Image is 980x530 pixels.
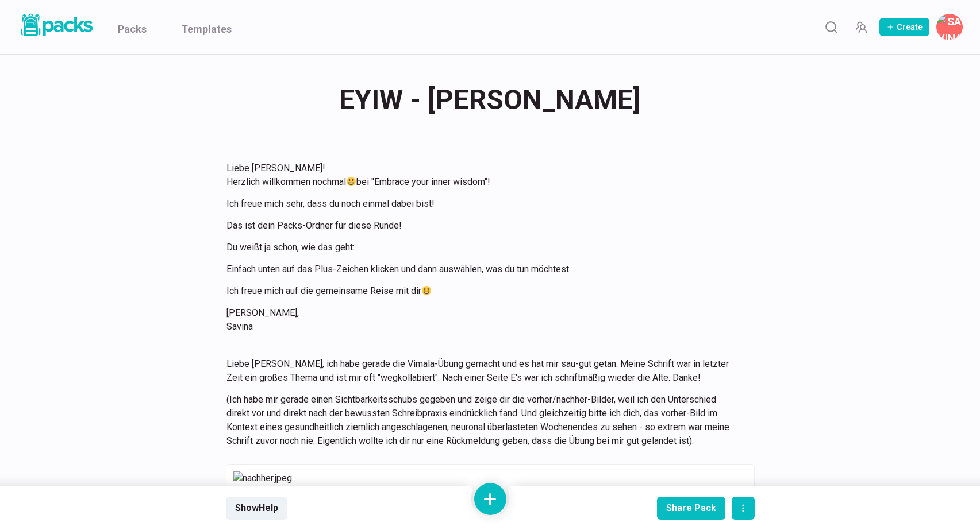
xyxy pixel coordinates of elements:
[879,18,929,36] button: Create Pack
[17,11,95,42] a: Packs logo
[226,161,740,189] p: Liebe [PERSON_NAME]! Herzlich willkommen nochmal bei "Embrace your inner wisdom"!
[666,502,716,513] div: Share Pack
[732,497,755,520] button: actions
[226,241,740,254] p: Du weißt ja schon, wie das geht:
[226,197,740,211] p: Ich freue mich sehr, dass du noch einmal dabei bist!
[17,11,95,38] img: Packs logo
[936,14,963,40] button: Savina Tilmann
[339,78,641,122] span: EYIW - [PERSON_NAME]
[226,306,740,334] p: [PERSON_NAME], Savina
[820,16,843,38] button: Search
[226,262,740,276] p: Einfach unten auf das Plus-Zeichen klicken und dann auswählen, was du tun möchtest.
[226,393,740,448] p: (Ich habe mir gerade einen Sichtbarkeitsschubs gegeben und zeige dir die vorher/nachher-Bilder, w...
[850,16,873,38] button: Manage Team Invites
[657,497,725,520] button: Share Pack
[226,497,287,520] button: ShowHelp
[347,177,356,186] img: 😃
[226,357,740,385] p: Liebe [PERSON_NAME], ich habe gerade die Vimala-Übung gemacht und es hat mir sau-gut getan. Meine...
[226,219,740,233] p: Das ist dein Packs-Ordner für diese Runde!
[422,286,431,295] img: 😃
[226,284,740,298] p: Ich freue mich auf die gemeinsame Reise mit dir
